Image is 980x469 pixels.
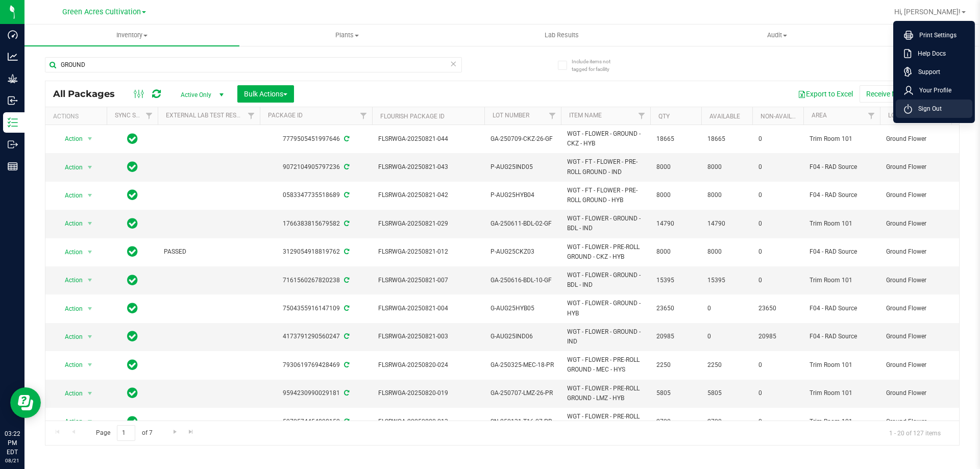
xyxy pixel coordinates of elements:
span: FLSRWGA-20250820-024 [378,360,478,370]
span: FLSRWGA-20250820-013 [378,417,478,427]
button: Export to Excel [791,85,860,103]
span: GA-250325-MEC-18-PR [491,360,555,370]
span: All Packages [53,88,125,100]
span: Sync from Compliance System [342,220,349,227]
span: GA-250709-CKZ-26-GF [491,134,555,144]
span: select [84,330,96,344]
div: 3129054918819762 [258,247,374,257]
span: 8000 [656,247,695,257]
div: 7779505451997646 [258,134,374,144]
span: select [84,132,96,146]
span: 23650 [758,304,797,313]
div: 1766383815679582 [258,219,374,229]
span: F04 - RAD Source [810,190,874,200]
span: Ground Flower [886,360,950,370]
span: 0 [758,276,797,285]
span: Clear [450,57,457,70]
span: Page of 7 [87,425,161,441]
span: Sign Out [912,104,942,114]
a: Help Docs [904,48,968,59]
a: Plants [239,24,454,46]
a: Location [888,112,917,119]
span: 14790 [656,219,695,229]
span: In Sync [127,414,138,429]
span: Ground Flower [886,247,950,257]
span: 5805 [707,388,746,398]
a: Filter [355,107,372,125]
span: Print Settings [913,30,957,40]
span: select [84,216,96,231]
a: Area [812,112,827,119]
span: 15395 [656,276,695,285]
span: 20985 [758,332,797,341]
span: 5805 [656,388,695,398]
span: Trim Room 101 [810,417,874,427]
p: 08/21 [5,457,20,464]
a: External Lab Test Result [166,112,246,119]
span: Action [56,245,83,259]
span: 20985 [656,332,695,341]
span: 2700 [656,417,695,427]
span: F04 - RAD Source [810,247,874,257]
span: WGT - FLOWER - GROUND - BDL - IND [567,214,644,233]
div: 5970574454898152 [258,417,374,427]
span: GA-250707-LMZ-26-PR [491,388,555,398]
a: Qty [658,113,670,120]
span: F04 - RAD Source [810,304,874,313]
span: 18665 [707,134,746,144]
span: Sync from Compliance System [342,418,349,425]
span: select [84,188,96,203]
span: Sync from Compliance System [342,248,349,255]
span: 0 [758,219,797,229]
span: G-AUG25IND06 [491,332,555,341]
span: select [84,302,96,316]
span: Include items not tagged for facility [572,58,623,73]
span: F04 - RAD Source [810,162,874,172]
a: Filter [633,107,650,125]
span: Ground Flower [886,162,950,172]
span: Help Docs [912,48,946,59]
span: WGT - FLOWER - GROUND - HYB [567,299,644,318]
div: Actions [53,113,103,120]
span: F04 - RAD Source [810,332,874,341]
span: FLSRWGA-20250821-004 [378,304,478,313]
span: select [84,160,96,175]
span: 8000 [707,162,746,172]
span: Your Profile [913,85,951,95]
span: SN-250131-T16-07-PR [491,417,555,427]
span: 0 [707,332,746,341]
span: In Sync [127,273,138,287]
span: FLSRWGA-20250821-029 [378,219,478,229]
span: In Sync [127,188,138,202]
span: Action [56,132,83,146]
span: Trim Room 101 [810,388,874,398]
span: Trim Room 101 [810,219,874,229]
span: Trim Room 101 [810,276,874,285]
span: P-AUG25HYB04 [491,190,555,200]
span: WGT - FLOWER - PRE-ROLL GROUND - T16 - HYB [567,412,644,431]
span: GA-250616-BDL-10-GF [491,276,555,285]
span: WGT - FT - FLOWER - PRE-ROLL GROUND - HYB [567,186,644,205]
span: In Sync [127,358,138,372]
div: 7504355916147109 [258,304,374,313]
span: PASSED [164,247,254,257]
span: 8000 [656,190,695,200]
span: Sync from Compliance System [342,361,349,368]
inline-svg: Outbound [8,139,18,150]
span: Action [56,414,83,429]
span: 2250 [656,360,695,370]
span: FLSRWGA-20250821-043 [378,162,478,172]
span: WGT - FLOWER - PRE-ROLL GROUND - MEC - HYS [567,355,644,375]
span: Sync from Compliance System [342,191,349,199]
span: Action [56,358,83,372]
a: Lot Number [493,112,529,119]
span: GA-250611-BDL-02-GF [491,219,555,229]
input: Search Package ID, Item Name, SKU, Lot or Part Number... [45,57,462,72]
span: Ground Flower [886,219,950,229]
span: 18665 [656,134,695,144]
a: Filter [544,107,561,125]
span: 1 - 20 of 127 items [881,425,949,440]
span: WGT - FLOWER - GROUND - CKZ - HYB [567,129,644,149]
span: 15395 [707,276,746,285]
span: Action [56,302,83,316]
